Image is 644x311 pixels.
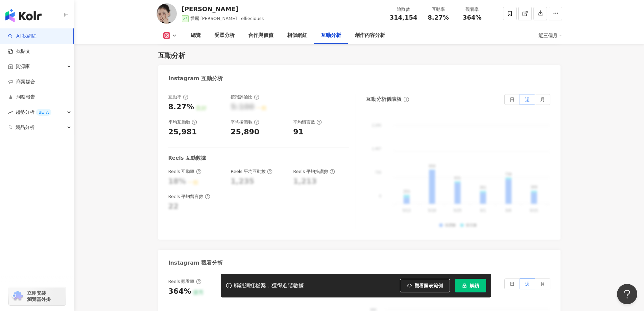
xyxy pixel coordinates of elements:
span: info-circle [403,96,410,103]
div: 相似網紅 [287,31,307,40]
div: Reels 平均留言數 [168,194,210,200]
div: 近三個月 [539,30,562,41]
div: 互動分析 [321,31,341,40]
a: 找貼文 [8,48,30,55]
span: 8.27% [428,14,449,21]
a: chrome extension立即安裝 瀏覽器外掛 [9,287,66,305]
a: searchAI 找網紅 [8,33,37,40]
span: 月 [540,97,545,102]
div: 按讚評論比 [231,94,259,100]
span: 競品分析 [16,120,34,135]
a: 商案媒合 [8,79,35,85]
div: Reels 互動率 [168,169,201,175]
div: 互動率 [426,6,451,13]
span: 314,154 [390,14,418,21]
img: logo [5,9,42,22]
div: 追蹤數 [390,6,418,13]
span: 解鎖 [470,283,479,288]
div: 受眾分析 [214,31,235,40]
div: 8.27% [168,102,194,112]
div: 互動分析儀表板 [366,96,402,103]
img: chrome extension [11,291,24,302]
div: 91 [293,127,304,137]
div: 平均按讚數 [231,119,259,125]
img: KOL Avatar [157,3,177,24]
span: 觀看圖表範例 [414,283,443,288]
div: Reels 平均按讚數 [293,169,335,175]
div: 互動率 [168,94,188,100]
div: 觀看率 [459,6,485,13]
div: Instagram 觀看分析 [168,259,223,267]
div: 平均留言數 [293,119,322,125]
span: 愛麗 [PERSON_NAME] , ellieciouss [190,16,264,21]
a: 洞察報告 [8,94,35,101]
div: 平均互動數 [168,119,197,125]
div: 合作與價值 [248,31,273,40]
div: 互動分析 [158,51,185,60]
button: 觀看圖表範例 [400,279,450,292]
div: BETA [36,109,51,116]
div: 25,890 [231,127,259,137]
span: 日 [510,97,515,102]
button: 解鎖 [455,279,486,292]
span: 資源庫 [16,59,30,74]
div: 總覽 [191,31,201,40]
span: rise [8,110,13,115]
div: 解鎖網紅檔案，獲得進階數據 [234,282,304,289]
div: 25,981 [168,127,197,137]
div: 創作內容分析 [355,31,385,40]
span: 週 [525,97,530,102]
div: [PERSON_NAME] [182,5,264,13]
div: Reels 平均互動數 [231,169,272,175]
div: Instagram 互動分析 [168,75,223,82]
div: Reels 互動數據 [168,155,206,162]
span: 立即安裝 瀏覽器外掛 [27,290,51,302]
span: lock [462,283,467,288]
span: 趨勢分析 [16,105,51,120]
span: 364% [463,14,482,21]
